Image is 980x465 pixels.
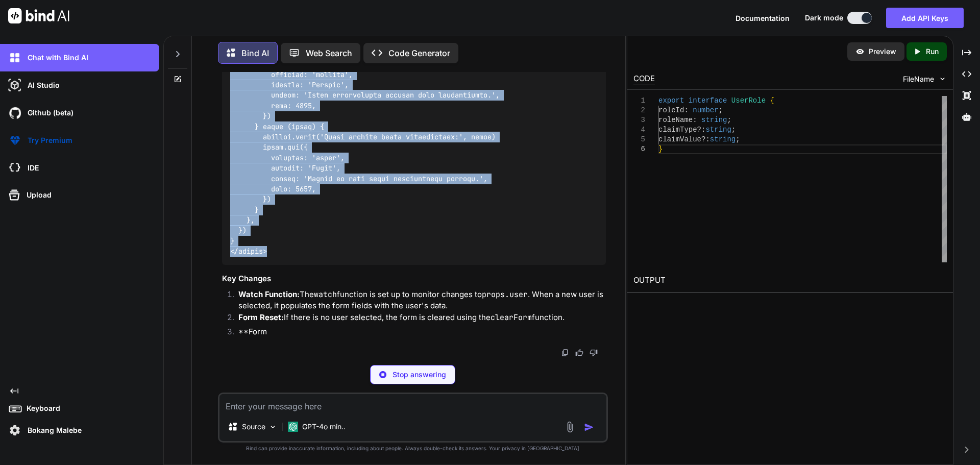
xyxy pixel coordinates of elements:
span: string [710,135,736,143]
h3: Key Changes [222,273,606,285]
p: Web Search [306,47,352,59]
span: UserRole [731,96,766,105]
p: The function is set up to monitor changes to . When a new user is selected, it populates the form... [238,289,606,312]
p: Bokang Malebe [23,425,82,435]
span: claimType?: [658,126,705,134]
span: : [684,106,688,114]
img: attachment [564,421,576,433]
p: AI Studio [23,80,60,90]
div: 6 [633,144,645,154]
span: string [705,126,731,134]
span: claimValue?: [658,135,710,143]
div: 1 [633,96,645,106]
span: Dark mode [805,13,843,23]
span: FileName [903,74,934,84]
strong: Form Reset: [238,312,284,322]
div: 5 [633,135,645,144]
p: Github (beta) [23,108,73,118]
img: settings [6,422,23,439]
div: 2 [633,106,645,115]
div: 4 [633,125,645,135]
img: icon [584,422,594,432]
img: premium [6,132,23,149]
p: Keyboard [22,403,60,413]
img: darkChat [6,49,23,66]
img: preview [855,47,865,56]
span: ; [718,106,722,114]
span: ; [731,126,736,134]
span: { [770,96,774,105]
img: darkAi-studio [6,77,23,94]
img: dislike [590,349,598,357]
div: 3 [633,115,645,125]
span: : [693,116,697,124]
span: string [701,116,727,124]
span: number [693,106,718,114]
h2: OUTPUT [627,268,953,292]
img: copy [561,349,569,357]
p: Stop answering [393,370,446,380]
span: ; [727,116,731,124]
code: clearForm [491,312,532,323]
img: Pick Models [268,423,277,431]
code: props.user [482,289,528,300]
img: Bind AI [8,8,69,23]
img: GPT-4o mini [288,422,298,432]
p: Bind AI [241,47,269,59]
p: Try Premium [23,135,72,145]
code: watch [314,289,337,300]
p: GPT-4o min.. [302,422,346,432]
p: Source [242,422,265,432]
img: cloudideIcon [6,159,23,177]
span: export [658,96,684,105]
p: IDE [23,163,39,173]
span: } [658,145,663,153]
img: like [575,349,583,357]
p: Chat with Bind AI [23,53,88,63]
div: CODE [633,73,655,85]
p: Code Generator [388,47,450,59]
span: roleName [658,116,693,124]
button: Add API Keys [886,8,964,28]
span: interface [689,96,727,105]
span: Documentation [736,14,790,22]
strong: Watch Function: [238,289,300,299]
p: If there is no user selected, the form is cleared using the function. [238,312,606,324]
p: Upload [22,190,52,200]
img: githubDark [6,104,23,121]
p: Preview [869,46,896,57]
p: Bind can provide inaccurate information, including about people. Always double-check its answers.... [218,445,608,452]
img: chevron down [938,75,947,83]
button: Documentation [736,13,790,23]
p: Run [926,46,939,57]
span: roleId [658,106,684,114]
span: ; [736,135,740,143]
